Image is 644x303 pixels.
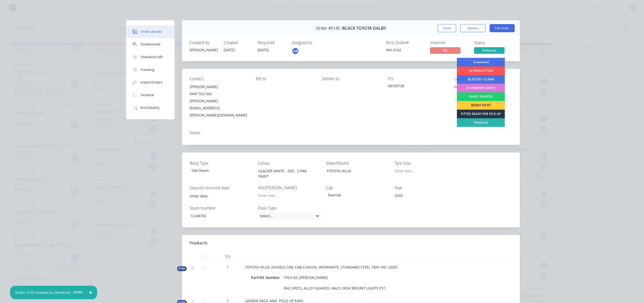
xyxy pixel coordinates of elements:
[190,160,253,166] label: Body Type
[190,47,218,53] div: [PERSON_NAME]
[140,42,160,47] div: Collaborate
[84,287,97,299] button: Close
[474,47,505,54] span: Delivered
[190,97,248,119] div: [PERSON_NAME][EMAIL_ADDRESS][PERSON_NAME][DOMAIN_NAME]
[457,92,505,101] div: PAINT/ PAINTED
[258,40,285,45] div: Required
[391,192,454,199] div: 2025
[190,240,207,246] div: Products
[190,83,248,119] div: [PERSON_NAME]0447 922 662[PERSON_NAME][EMAIL_ADDRESS][PERSON_NAME][DOMAIN_NAME]
[457,84,505,92] div: AT POWDERCOATER
[186,192,249,200] input: Enter date
[438,24,456,32] button: Close
[190,205,253,211] label: Stock Number
[430,40,468,45] div: Invoiced
[388,76,446,81] div: PO
[342,26,386,31] span: BLACK TOYOTA DALBY
[227,264,229,270] span: 1
[178,267,185,271] span: Kit
[451,83,475,90] button: Add labels
[70,288,85,296] button: Undo
[140,93,154,97] div: Timeline
[326,185,389,191] label: Cab
[245,265,398,270] span: TOYOTA HILUX, DOUBLE CAB, CAB CHASSIS, WORKMATE, STANDARD STEEL TRAY INC SIDES
[190,76,248,81] div: Contact
[126,63,174,76] button: Tracking
[454,76,512,81] div: Labels
[186,212,249,220] div: 12248782
[126,51,174,63] button: Checklists 0/0
[258,212,321,220] div: Select...
[258,205,321,211] label: Floor Type
[395,185,458,191] label: Year
[89,289,92,296] span: ×
[258,47,269,52] span: [DATE]
[474,47,505,55] button: Delivered
[190,185,253,191] label: Deposit received date
[457,118,505,127] div: Picked Up
[224,47,235,52] span: [DATE]
[457,58,505,66] div: Submitted
[212,251,243,261] div: Qty
[224,40,252,45] div: Created
[126,25,174,38] button: Order details
[140,29,162,34] div: Order details
[140,80,162,85] div: Linked Orders
[258,160,321,166] label: Colour
[190,83,248,90] div: [PERSON_NAME]
[282,274,388,292] div: THLX-DC-[PERSON_NAME] FKG SPECS, ALLOY GUARDS, HALO, HIGH MOUNT LIGHTS ETC
[140,55,163,59] div: Checklists 0/0
[140,106,159,110] div: Profitability
[256,76,314,81] div: Bill to
[140,68,154,72] div: Tracking
[126,102,174,114] button: Profitability
[190,90,248,97] div: 0447 922 662
[430,47,460,54] span: No
[190,130,512,135] div: Notes
[326,160,389,166] label: Make/Model
[292,47,299,55] button: AB
[457,66,505,75] div: IN PRODUCTION
[316,26,342,31] span: Order #5145 -
[490,24,515,32] button: Edit Order
[190,40,218,45] div: Created by
[251,274,282,281] div: Part/Kit Number
[326,192,343,198] div: Dual Cab
[457,75,505,84] div: BLASTED / CLEAN
[457,110,505,118] div: FITTED READY FOR PICK UP
[126,89,174,102] button: Timeline
[388,83,446,90] div: 08100728
[386,40,424,45] div: Xero Order #
[322,76,380,81] div: Deliver to
[460,24,486,32] button: Options
[395,160,458,166] label: Tyre Size
[190,167,211,174] div: Cab Chassis
[323,167,386,175] div: TOYOTA HILUX
[386,47,424,53] div: INV-3142
[15,290,70,295] div: Order 5145 marked as Delivered
[258,185,321,191] label: VIN/[PERSON_NAME]
[474,40,512,45] div: Status
[126,38,174,51] button: Collaborate
[177,266,187,271] button: Kit
[457,101,505,110] div: READY TO FIT
[254,167,318,180] div: GLACIER WHITE - 020 - 2 PAK PAINT
[292,40,342,45] div: Assigned to
[126,76,174,89] button: Linked Orders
